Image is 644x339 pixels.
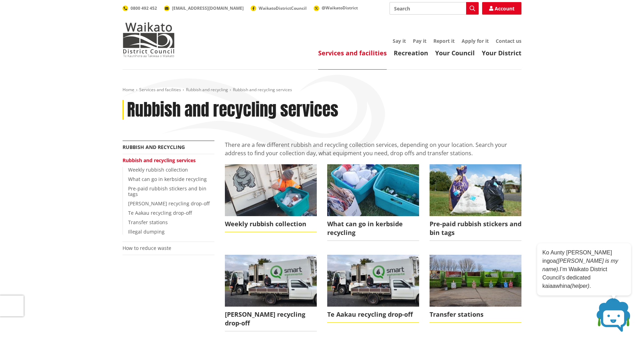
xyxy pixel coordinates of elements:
a: Te Aakau recycling drop-off [327,255,419,323]
img: Waikato District Council - Te Kaunihera aa Takiwaa o Waikato [123,22,175,57]
span: What can go in kerbside recycling [327,216,419,241]
a: What can go in kerbside recycling [327,164,419,241]
a: 0800 492 452 [123,5,157,11]
a: Apply for it [462,38,489,44]
a: Pre-paid rubbish stickers and bin tags [430,164,521,241]
a: Your District [482,49,521,57]
em: ([PERSON_NAME] is my name). [542,258,618,272]
a: Services and facilities [318,49,387,57]
a: Weekly rubbish collection [128,166,188,173]
a: [PERSON_NAME] recycling drop-off [128,200,210,207]
a: Say it [393,38,406,44]
a: Illegal dumping [128,228,165,235]
img: Glen Murray drop-off (1) [225,255,317,306]
img: Transfer station [430,255,521,306]
span: @WaikatoDistrict [322,5,358,11]
a: What can go in kerbside recycling [128,176,207,182]
p: There are a few different rubbish and recycling collection services, depending on your location. ... [225,141,521,157]
a: How to reduce waste [123,245,171,251]
img: Recycling collection [225,164,317,216]
span: [PERSON_NAME] recycling drop-off [225,307,317,331]
em: (helper) [570,283,589,289]
a: Rubbish and recycling [123,144,185,150]
a: WaikatoDistrictCouncil [251,5,307,11]
span: 0800 492 452 [131,5,157,11]
a: Report it [433,38,455,44]
a: Transfer stations [128,219,168,226]
a: Te Aakau recycling drop-off [128,210,192,216]
span: Rubbish and recycling services [233,87,292,93]
a: Weekly rubbish collection [225,164,317,232]
a: Recreation [394,49,428,57]
a: Pre-paid rubbish stickers and bin tags [128,185,206,198]
a: Rubbish and recycling services [123,157,196,164]
a: Services and facilities [139,87,181,93]
input: Search input [390,2,479,15]
span: Pre-paid rubbish stickers and bin tags [430,216,521,241]
a: Pay it [413,38,426,44]
a: Transfer stations [430,255,521,323]
a: Home [123,87,134,93]
p: Ko Aunty [PERSON_NAME] ingoa I’m Waikato District Council’s dedicated kaiaawhina . [542,249,626,290]
a: Contact us [496,38,521,44]
a: Your Council [435,49,475,57]
span: [EMAIL_ADDRESS][DOMAIN_NAME] [172,5,244,11]
img: Bins bags and tags [430,164,521,216]
img: kerbside recycling [327,164,419,216]
img: Glen Murray drop-off (1) [327,255,419,306]
nav: breadcrumb [123,87,521,93]
a: Account [482,2,521,15]
a: [EMAIL_ADDRESS][DOMAIN_NAME] [164,5,244,11]
a: Rubbish and recycling [186,87,228,93]
a: [PERSON_NAME] recycling drop-off [225,255,317,331]
span: Weekly rubbish collection [225,216,317,232]
span: WaikatoDistrictCouncil [259,5,307,11]
h1: Rubbish and recycling services [127,100,338,120]
a: @WaikatoDistrict [314,5,358,11]
span: Transfer stations [430,307,521,323]
span: Te Aakau recycling drop-off [327,307,419,323]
